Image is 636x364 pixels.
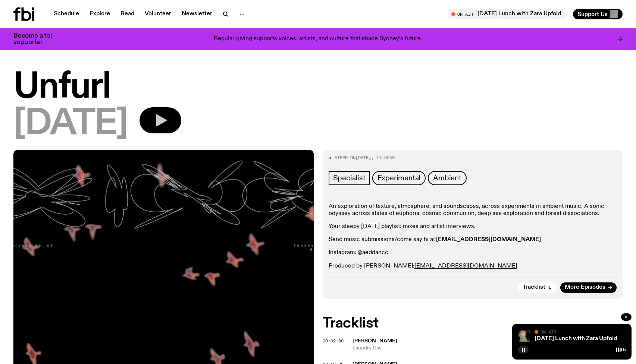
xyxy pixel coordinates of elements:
span: More Episodes [565,285,605,290]
a: Specialist [329,171,370,185]
span: Ambient [433,174,461,182]
p: Your sleepy [DATE] playlist: mixes and artist interviews. [329,223,617,230]
span: Specialist [333,174,366,182]
p: Produced by [PERSON_NAME]: [329,263,617,270]
span: Experimental [377,174,421,182]
span: [DATE] [13,107,128,141]
span: [DATE] [355,155,371,161]
p: Send music submissions/come say hi at [329,236,617,243]
a: Volunteer [140,9,176,19]
p: Instagram: @aeddancc [329,249,617,256]
a: [EMAIL_ADDRESS][DOMAIN_NAME] [436,237,541,243]
a: [EMAIL_ADDRESS][DOMAIN_NAME] [414,263,517,269]
span: Tracklist [523,285,545,290]
a: Experimental [372,171,426,185]
span: On Air [541,329,556,334]
h3: Become a fbi supporter [13,33,61,45]
p: An exploration of texture, atmosphere, and soundscapes, across experiments in ambient music. A so... [329,203,617,217]
span: Support Us [577,11,608,18]
button: On Air[DATE] Lunch with Zara Upfold [448,9,567,19]
span: Aired on [335,155,355,161]
a: Read [116,9,139,19]
h1: Unfurl [13,71,623,104]
p: Regular giving supports voices, artists, and culture that shape Sydney’s future. [214,36,422,42]
a: Ambient [428,171,467,185]
button: 00:02:30 [323,339,344,343]
h2: Tracklist [323,317,623,330]
span: Laundry Day [353,345,623,352]
button: Tracklist [518,282,557,293]
span: 00:02:30 [323,338,344,344]
a: Explore [85,9,115,19]
a: Newsletter [177,9,217,19]
span: [PERSON_NAME] [353,338,397,344]
span: , 11:00am [371,155,395,161]
a: Schedule [49,9,84,19]
button: Support Us [573,9,623,19]
a: [DATE] Lunch with Zara Upfold [535,336,617,342]
a: More Episodes [560,282,617,293]
img: A digital camera photo of Zara looking to her right at the camera, smiling. She is wearing a ligh... [518,330,530,342]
